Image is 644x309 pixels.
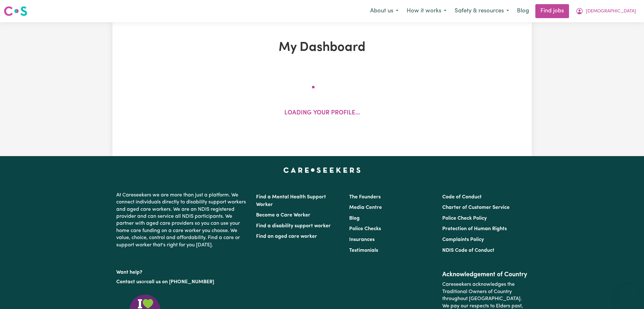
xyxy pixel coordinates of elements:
[349,216,360,221] a: Blog
[256,195,326,207] a: Find a Mental Health Support Worker
[256,213,310,218] a: Become a Care Worker
[619,284,639,304] iframe: Button to launch messaging window
[366,4,403,18] button: About us
[586,8,636,15] span: [DEMOGRAPHIC_DATA]
[349,195,381,200] a: The Founders
[256,234,317,239] a: Find an aged care worker
[186,40,458,55] h1: My Dashboard
[572,4,640,18] button: My Account
[116,276,248,288] p: or
[403,4,451,18] button: How it works
[284,109,360,118] p: Loading your profile...
[442,216,487,221] a: Police Check Policy
[146,279,214,285] a: call us on [PHONE_NUMBER]
[513,4,533,18] a: Blog
[349,248,378,253] a: Testimonials
[283,168,361,173] a: Careseekers home page
[349,237,375,242] a: Insurances
[349,226,381,231] a: Police Checks
[116,189,248,251] p: At Careseekers we are more than just a platform. We connect individuals directly to disability su...
[442,195,482,200] a: Code of Conduct
[442,237,484,242] a: Complaints Policy
[451,4,513,18] button: Safety & resources
[4,4,27,18] a: Careseekers logo
[349,205,382,210] a: Media Centre
[256,223,331,229] a: Find a disability support worker
[116,279,141,285] a: Contact us
[442,205,510,210] a: Charter of Customer Service
[4,5,27,17] img: Careseekers logo
[442,226,507,231] a: Protection of Human Rights
[442,248,494,253] a: NDIS Code of Conduct
[442,271,528,278] h2: Acknowledgement of Country
[116,266,248,276] p: Want help?
[535,4,569,18] a: Find jobs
